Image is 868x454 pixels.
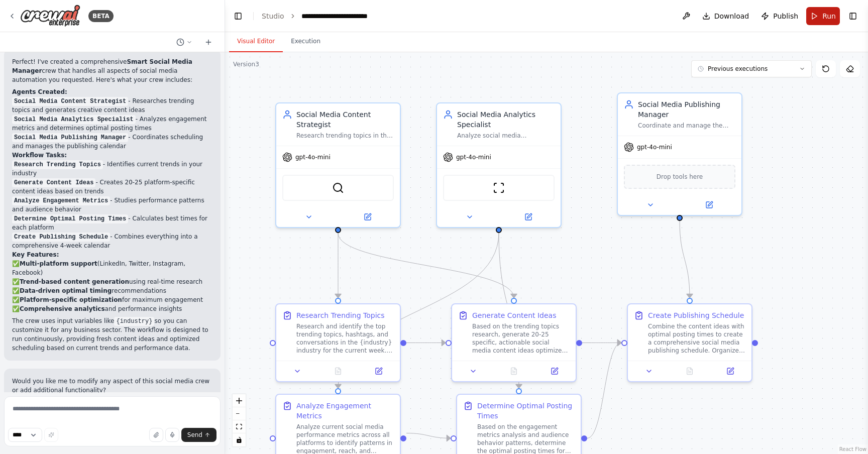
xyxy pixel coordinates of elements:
[822,11,836,21] span: Run
[233,433,246,446] button: toggle interactivity
[233,407,246,420] button: zoom out
[638,99,735,120] div: Social Media Publishing Manager
[691,60,812,77] button: Previous executions
[165,428,179,442] button: Click to speak your automation idea
[20,5,80,27] img: Logo
[12,178,95,187] code: Generate Content Ideas
[339,211,396,223] button: Open in side panel
[493,182,505,194] img: ScrapeWebsiteTool
[12,97,128,106] code: Social Media Content Strategist
[114,317,154,326] code: {industry}
[12,232,212,250] li: - Combines everything into a comprehensive 4-week calendar
[44,428,58,442] button: Improve this prompt
[500,211,557,223] button: Open in side panel
[295,153,331,161] span: gpt-4o-mini
[773,11,798,21] span: Publish
[698,7,753,25] button: Download
[20,305,105,312] strong: Comprehensive analytics
[12,160,103,169] code: Research Trending Topics
[457,132,555,140] div: Analyze social media engagement metrics across multiple platforms, identify optimal posting times...
[714,11,749,21] span: Download
[233,420,246,433] button: fit view
[172,36,196,48] button: Switch to previous chat
[296,132,394,140] div: Research trending topics in the {industry} industry and generate creative, engaging social media ...
[12,377,212,395] p: Would you like me to modify any aspect of this social media crew or add additional functionality?
[648,322,745,355] div: Combine the content ideas with optimal posting times to create a comprehensive social media publi...
[638,122,735,130] div: Coordinate and manage the scheduling and publishing of social media content across multiple platf...
[451,303,577,382] div: Generate Content IdeasBased on the trending topics research, generate 20-25 specific, actionable ...
[681,199,737,211] button: Open in side panel
[12,160,212,178] li: - Identifies current trends in your industry
[12,152,67,159] strong: Workflow Tasks:
[757,7,802,25] button: Publish
[12,233,110,242] code: Create Publishing Schedule
[406,428,451,443] g: Edge from 083a10b4-9896-461e-97a0-76105d04de53 to 65d73b66-e657-4b4e-a376-c1c809d0fc0b
[20,278,129,285] strong: Trend-based content generation
[806,7,840,25] button: Run
[12,133,128,142] code: Social Media Publishing Manager
[12,251,59,258] strong: Key Features:
[361,365,396,377] button: Open in side panel
[12,214,128,223] code: Determine Optimal Posting Times
[657,172,703,182] span: Drop tools here
[12,133,212,151] li: - Coordinates scheduling and manages the publishing calendar
[229,31,283,52] button: Visual Editor
[12,88,67,95] strong: Agents Created:
[12,259,212,313] p: ✅ (LinkedIn, Twitter, Instagram, Facebook) ✅ using real-time research ✅ recommendations ✅ for max...
[200,36,216,48] button: Start a new chat
[627,303,752,382] div: Create Publishing ScheduleCombine the content ideas with optimal posting times to create a compre...
[333,233,519,298] g: Edge from e356d27f-b390-497a-bb28-56a85b546461 to 4aa36aff-f3fc-4e98-83e0-94f0b499c28e
[12,178,212,196] li: - Creates 20-25 platform-specific content ideas based on trends
[12,214,212,232] li: - Calculates best times for each platform
[296,310,385,320] div: Research Trending Topics
[296,401,394,421] div: Analyze Engagement Metrics
[233,394,246,446] div: React Flow controls
[537,365,572,377] button: Open in side panel
[675,221,695,298] g: Edge from 620bca46-719f-4fd5-ac2b-92dca0e5bf89 to 0cbee4bc-c3af-4896-a26b-39fcab179421
[456,153,491,161] span: gpt-4o-mini
[332,182,344,194] img: SerperDevTool
[582,338,621,348] g: Edge from 4aa36aff-f3fc-4e98-83e0-94f0b499c28e to 0cbee4bc-c3af-4896-a26b-39fcab179421
[20,296,122,303] strong: Platform-specific optimization
[233,394,246,407] button: zoom in
[12,196,110,205] code: Analyze Engagement Metrics
[333,233,504,388] g: Edge from 51756f0b-0786-4f43-ac5d-93166838228b to 083a10b4-9896-461e-97a0-76105d04de53
[406,338,446,348] g: Edge from 533a1779-c7bd-498c-8f16-f904aaa11a2a to 4aa36aff-f3fc-4e98-83e0-94f0b499c28e
[149,428,163,442] button: Upload files
[457,109,555,130] div: Social Media Analytics Specialist
[12,57,212,84] p: Perfect! I've created a comprehensive crew that handles all aspects of social media automation yo...
[12,115,136,124] code: Social Media Analytics Specialist
[839,446,866,452] a: React Flow attribution
[637,143,672,151] span: gpt-4o-mini
[493,365,535,377] button: No output available
[296,109,394,130] div: Social Media Content Strategist
[262,12,284,20] a: Studio
[333,233,343,298] g: Edge from e356d27f-b390-497a-bb28-56a85b546461 to 533a1779-c7bd-498c-8f16-f904aaa11a2a
[12,316,212,353] p: The crew uses input variables like so you can customize it for any business sector. The workflow ...
[317,365,360,377] button: No output available
[472,310,556,320] div: Generate Content Ideas
[275,303,401,382] div: Research Trending TopicsResearch and identify the top trending topics, hashtags, and conversation...
[187,431,202,439] span: Send
[233,60,259,68] div: Version 3
[494,233,524,388] g: Edge from 51756f0b-0786-4f43-ac5d-93166838228b to 65d73b66-e657-4b4e-a376-c1c809d0fc0b
[846,9,860,23] button: Show right sidebar
[20,287,112,294] strong: Data-driven optimal timing
[275,102,401,228] div: Social Media Content StrategistResearch trending topics in the {industry} industry and generate c...
[436,102,562,228] div: Social Media Analytics SpecialistAnalyze social media engagement metrics across multiple platform...
[617,92,742,216] div: Social Media Publishing ManagerCoordinate and manage the scheduling and publishing of social medi...
[12,96,212,115] li: - Researches trending topics and generates creative content ideas
[472,322,570,355] div: Based on the trending topics research, generate 20-25 specific, actionable social media content i...
[708,65,768,73] span: Previous executions
[231,9,245,23] button: Hide left sidebar
[283,31,329,52] button: Execution
[587,338,621,443] g: Edge from 65d73b66-e657-4b4e-a376-c1c809d0fc0b to 0cbee4bc-c3af-4896-a26b-39fcab179421
[669,365,711,377] button: No output available
[181,428,216,442] button: Send
[262,11,396,21] nav: breadcrumb
[648,310,744,320] div: Create Publishing Schedule
[713,365,747,377] button: Open in side panel
[88,10,114,22] div: BETA
[20,260,97,267] strong: Multi-platform support
[296,322,394,355] div: Research and identify the top trending topics, hashtags, and conversations in the {industry} indu...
